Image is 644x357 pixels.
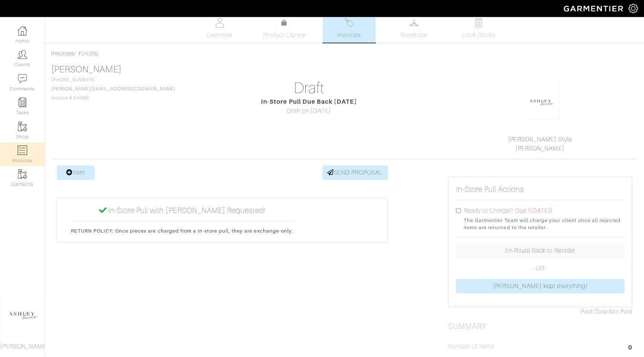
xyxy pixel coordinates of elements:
[628,343,632,353] span: 0
[462,31,496,40] span: Look Books
[515,207,553,214] span: Due ([DATE])
[388,15,440,43] a: Wardrobe
[193,15,246,43] a: Overview
[456,279,624,293] a: [PERSON_NAME] kept everything!
[71,227,293,234] p: RETURN POLICY: Once pieces are charged from a in-store pull, they are exchange-only.
[560,2,629,15] img: garmentier-logo-header-white-b43fb05a5012e4ada735d5af1a66efaba907eab6374d6393d1fbf88cb4ef424d.png
[456,244,624,258] a: En Route Back to Retailer
[18,74,27,83] img: comment-icon-a0a6a9ef722e966f86d9cbdc48e553b5cf19dbc54f86b18d962a5391bc8f6eb6.png
[217,97,401,106] div: In-Store Pull Due Back [DATE]
[18,169,27,179] img: garments-icon-b7da505a4dc4fd61783c78ac3ca0ef83fa9d6f193b1c9dc38574b1d14d53ca28.png
[51,49,638,58] div: / #24389
[516,145,565,152] a: [PERSON_NAME]
[345,18,354,28] img: orders-27d20c2124de7fd6de4e0e44c1d41de31381a507db9b33961299e4e07d508b8c.svg
[323,15,375,43] a: Invoices
[448,322,632,331] h2: Summary
[448,307,632,316] div: Not Paid
[71,206,293,215] h5: In-Store Pull with [PERSON_NAME] Requested!
[263,31,306,40] span: Product Library
[474,18,484,28] img: todo-9ac3debb85659649dc8f770b8b6100bb5dab4b48dedcbae339e5042a72dfd3cc.svg
[452,15,505,43] a: Look Books
[217,106,401,115] div: Draft on [DATE]
[215,18,224,28] img: basicinfo-40fd8af6dae0f16599ec9e87c0ef1c0a1fdea2edbe929e3d69a839185d80c458.svg
[258,18,311,40] a: Product Library
[51,64,122,74] a: [PERSON_NAME]
[456,264,624,273] p: - OR -
[337,31,360,40] span: Invoices
[51,86,175,92] a: [PERSON_NAME][EMAIL_ADDRESS][DOMAIN_NAME]
[409,18,419,28] img: wardrobe-487a4870c1b7c33e795ec22d11cfc2ed9d08956e64fb3008fe2437562e282088.svg
[51,50,74,57] a: Invoices
[18,98,27,107] img: reminder-icon-8004d30b9f0a5d33ae49ab947aed9ed385cf756f9e5892f1edd6e32f2345188e.png
[464,217,624,231] small: The Garmentier Team will charge your client once all rejected items are returned to the retailer.
[18,122,27,131] img: garments-icon-b7da505a4dc4fd61783c78ac3ca0ef83fa9d6f193b1c9dc38574b1d14d53ca28.png
[448,343,495,350] h5: Number of Items
[581,308,609,315] span: Paid Date:
[629,4,638,13] img: gear-icon-white-bd11855cb880d31180b6d7d6211b90ccbf57a29d726f0c71d8c61bd08dd39cc2.png
[207,31,232,40] span: Overview
[51,77,175,101] span: [PHONE_NUMBER] Invoice # 24389
[18,26,27,35] img: dashboard-icon-dbcd8f5a0b271acd01030246c82b418ddd0df26cd7fceb0bd07c9910d44c42f6.png
[217,79,401,97] h1: Draft
[522,82,560,120] img: okhkJxsQsug8ErY7G9ypRsDh.png
[322,165,388,180] a: SEND PROPOSAL
[400,31,427,40] span: Wardrobe
[508,136,572,143] a: [PERSON_NAME] Style
[456,185,524,194] h5: In-Store Pull Actions
[464,206,514,215] label: Ready to Charge?
[57,165,95,180] a: Item
[18,146,27,155] img: orders-icon-0abe47150d42831381b5fb84f609e132dff9fe21cb692f30cb5eec754e2cba89.png
[18,50,27,59] img: clients-icon-6bae9207a08558b7cb47a8932f037763ab4055f8c8b6bfacd5dc20c3e0201464.png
